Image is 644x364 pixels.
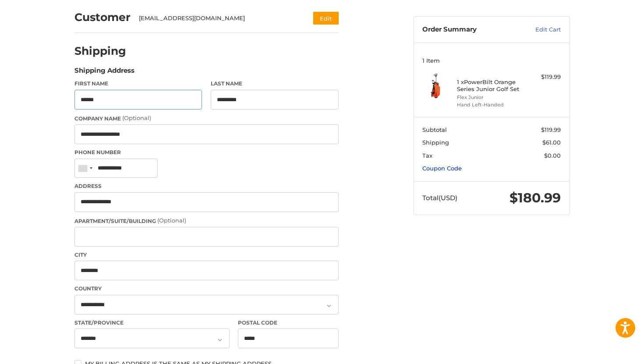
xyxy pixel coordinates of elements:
[541,126,561,133] span: $119.99
[313,12,339,25] button: Edit
[457,78,524,93] h4: 1 x PowerBilt Orange Series Junior Golf Set
[74,216,339,225] label: Apartment/Suite/Building
[74,44,126,58] h2: Shipping
[74,251,339,259] label: City
[422,152,432,159] span: Tax
[74,148,339,156] label: Phone Number
[544,152,561,159] span: $0.00
[457,94,524,101] li: Flex Junior
[74,285,339,293] label: Country
[74,11,131,24] h2: Customer
[510,190,561,206] span: $180.99
[572,340,644,364] iframe: Google Customer Reviews
[517,25,561,34] a: Edit Cart
[238,319,339,327] label: Postal Code
[74,114,339,123] label: Company Name
[74,319,230,327] label: State/Province
[542,139,561,146] span: $61.00
[457,101,524,109] li: Hand Left-Handed
[422,165,462,172] a: Coupon Code
[526,73,561,81] div: $119.99
[422,25,517,34] h3: Order Summary
[74,80,202,88] label: First Name
[422,139,449,146] span: Shipping
[422,194,457,202] span: Total (USD)
[422,126,447,133] span: Subtotal
[211,80,339,88] label: Last Name
[422,57,561,64] h3: 1 Item
[74,66,134,80] legend: Shipping Address
[157,217,186,224] small: (Optional)
[139,14,296,23] div: [EMAIL_ADDRESS][DOMAIN_NAME]
[122,114,151,121] small: (Optional)
[74,182,339,190] label: Address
